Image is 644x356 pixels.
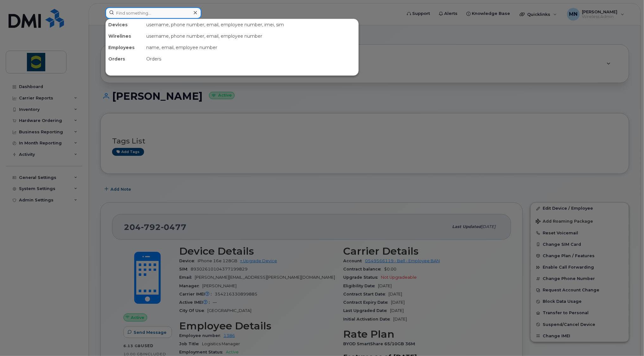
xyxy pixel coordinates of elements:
div: Employees [106,42,144,53]
div: Devices [106,19,144,30]
div: Orders [144,53,358,65]
div: Orders [106,53,144,65]
div: username, phone number, email, employee number [144,30,358,42]
div: username, phone number, email, employee number, imei, sim [144,19,358,30]
div: name, email, employee number [144,42,358,53]
div: Wirelines [106,30,144,42]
